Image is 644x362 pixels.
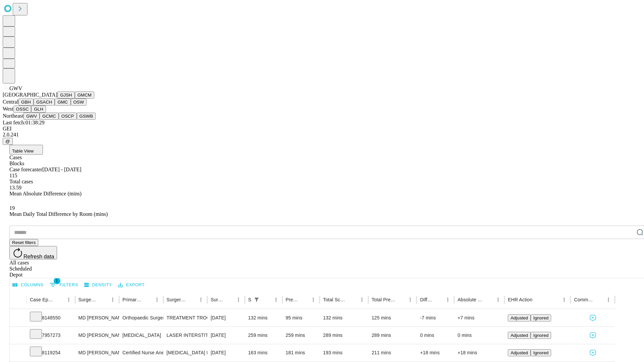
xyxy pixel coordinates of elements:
button: Show filters [252,295,261,304]
button: Adjusted [508,332,531,339]
span: Reset filters [12,240,36,245]
span: Ignored [533,315,548,320]
div: 132 mins [323,309,365,326]
div: 95 mins [286,309,317,326]
div: Surgery Name [167,297,186,302]
div: 8119254 [30,344,72,361]
div: 259 mins [286,327,317,344]
div: 289 mins [323,327,365,344]
button: Adjusted [508,349,531,356]
span: Refresh data [23,254,54,259]
button: Menu [271,295,281,304]
span: Table View [12,148,34,154]
span: [DATE] - [DATE] [42,167,81,172]
div: [MEDICAL_DATA] EXCISION HERNIATED INTERVERTEBRAL DISK [MEDICAL_DATA] [167,344,204,361]
span: 1 [54,278,60,284]
button: Sort [187,295,196,304]
div: EHR Action [508,297,532,302]
button: GCMC [40,113,59,120]
div: 7957273 [30,327,72,344]
button: Menu [443,295,452,304]
div: Surgeon Name [78,297,98,302]
span: GWV [9,85,22,91]
div: [DATE] [211,344,241,361]
div: Case Epic Id [30,297,54,302]
button: Sort [299,295,309,304]
button: Sort [55,295,64,304]
div: 0 mins [420,327,451,344]
button: Refresh data [9,246,57,259]
button: OSW [71,99,87,106]
div: 193 mins [323,344,365,361]
button: Table View [9,145,43,155]
div: [DATE] [211,309,241,326]
span: Northeast [3,113,23,119]
button: Sort [434,295,443,304]
button: Menu [234,295,243,304]
button: Expand [13,347,23,359]
button: GLH [31,106,46,113]
button: Sort [224,295,234,304]
button: Sort [396,295,406,304]
button: Menu [108,295,117,304]
button: Ignored [531,332,551,339]
button: Sort [143,295,152,304]
div: MD [PERSON_NAME] [78,344,116,361]
div: Absolute Difference [458,297,483,302]
div: 1 active filter [252,295,261,304]
div: Comments [574,297,593,302]
button: GSACH [34,99,55,106]
button: Ignored [531,349,551,356]
div: Scheduled In Room Duration [248,297,251,302]
span: 115 [9,173,17,178]
span: [GEOGRAPHIC_DATA] [3,92,57,98]
button: OSSC [13,106,32,113]
div: 259 mins [248,327,279,344]
div: Predicted In Room Duration [286,297,299,302]
div: Primary Service [122,297,142,302]
div: +18 mins [458,344,501,361]
span: Central [3,99,18,105]
button: Ignored [531,314,551,321]
button: Adjusted [508,314,531,321]
span: @ [5,139,10,144]
button: GMC [55,99,70,106]
span: Ignored [533,333,548,338]
button: Reset filters [9,239,38,246]
span: Mean Absolute Difference (mins) [9,191,82,196]
button: Menu [604,295,613,304]
div: +7 mins [458,309,501,326]
div: 289 mins [372,327,414,344]
button: Sort [99,295,108,304]
button: Menu [64,295,73,304]
div: 125 mins [372,309,414,326]
div: [DATE] [211,327,241,344]
span: Adjusted [511,315,528,320]
span: Case forecaster [9,167,42,172]
div: 211 mins [372,344,414,361]
button: Menu [559,295,569,304]
span: Adjusted [511,333,528,338]
button: Select columns [11,280,45,290]
div: MD [PERSON_NAME] [PERSON_NAME] Md [78,309,116,326]
div: Total Predicted Duration [372,297,396,302]
button: @ [3,138,13,145]
div: Surgery Date [211,297,224,302]
button: Expand [13,312,23,324]
button: Sort [533,295,542,304]
button: Show filters [48,280,80,290]
span: Last fetch: 01:38:29 [3,120,45,125]
div: 2.0.241 [3,132,641,138]
button: Menu [152,295,162,304]
div: Difference [420,297,433,302]
div: TREATMENT TROCHANTERIC [MEDICAL_DATA] FRACTURE INTERMEDULLARY ROD [167,309,204,326]
span: Ignored [533,350,548,355]
button: Sort [348,295,357,304]
button: Density [83,280,114,290]
span: Total cases [9,179,33,184]
div: 163 mins [248,344,279,361]
button: Export [116,280,146,290]
button: Menu [196,295,206,304]
button: Sort [484,295,493,304]
button: GJSH [57,92,75,99]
